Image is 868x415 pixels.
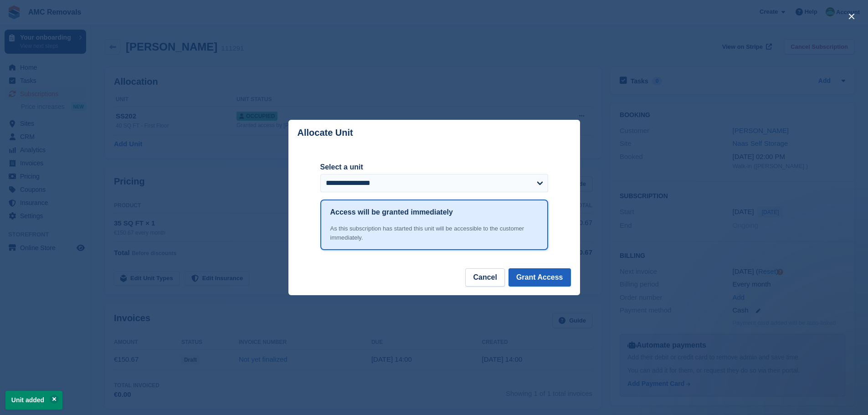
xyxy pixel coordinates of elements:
h1: Access will be granted immediately [330,207,453,218]
button: close [844,9,859,24]
label: Select a unit [320,162,548,173]
button: Cancel [465,268,504,287]
p: Unit added [5,391,62,410]
button: Grant Access [508,268,571,287]
p: Allocate Unit [298,128,353,138]
div: As this subscription has started this unit will be accessible to the customer immediately. [330,224,538,242]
